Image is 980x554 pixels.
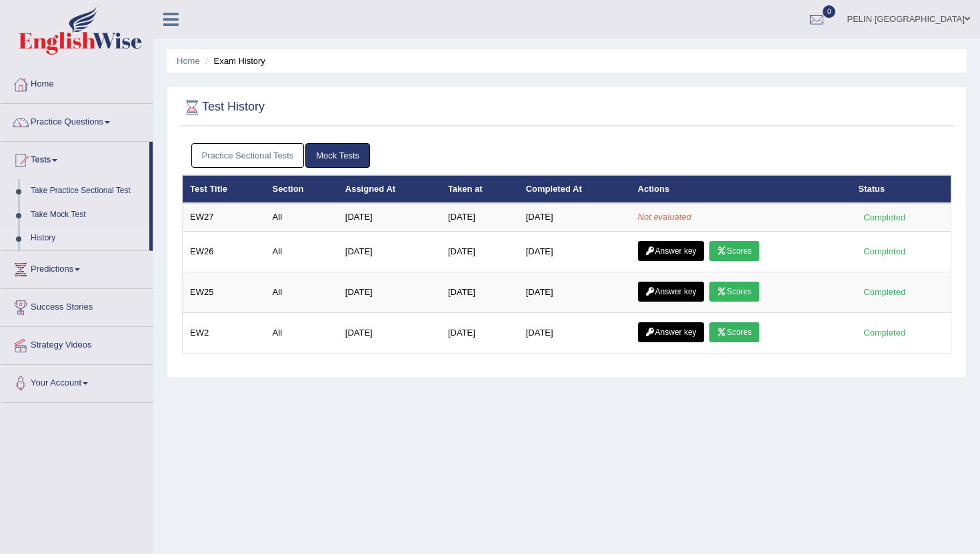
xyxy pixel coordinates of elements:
[638,282,704,302] a: Answer key
[183,272,265,312] td: EW25
[1,104,153,137] a: Practice Questions
[338,272,441,312] td: [DATE]
[859,244,911,258] div: Completed
[305,143,370,168] a: Mock Tests
[519,203,631,231] td: [DATE]
[1,251,153,284] a: Predictions
[1,365,153,398] a: Your Account
[709,322,759,342] a: Scores
[441,231,519,272] td: [DATE]
[441,272,519,312] td: [DATE]
[202,55,265,67] li: Exam History
[709,241,759,261] a: Scores
[182,97,265,117] h2: Test History
[338,203,441,231] td: [DATE]
[859,326,911,340] div: Completed
[183,203,265,231] td: EW27
[191,143,305,168] a: Practice Sectional Tests
[1,289,153,322] a: Success Stories
[441,203,519,231] td: [DATE]
[265,175,338,203] th: Section
[25,203,149,227] a: Take Mock Test
[519,231,631,272] td: [DATE]
[631,175,851,203] th: Actions
[519,312,631,353] td: [DATE]
[638,212,691,222] em: Not evaluated
[265,312,338,353] td: All
[859,285,911,299] div: Completed
[519,272,631,312] td: [DATE]
[265,231,338,272] td: All
[638,322,704,342] a: Answer key
[851,175,951,203] th: Status
[338,312,441,353] td: [DATE]
[265,203,338,231] td: All
[25,179,149,203] a: Take Practice Sectional Test
[1,327,153,360] a: Strategy Videos
[823,5,836,18] span: 0
[338,175,441,203] th: Assigned At
[338,231,441,272] td: [DATE]
[441,175,519,203] th: Taken at
[177,56,200,66] a: Home
[441,312,519,353] td: [DATE]
[1,142,149,175] a: Tests
[859,210,911,224] div: Completed
[183,312,265,353] td: EW2
[265,272,338,312] td: All
[519,175,631,203] th: Completed At
[709,282,759,302] a: Scores
[183,175,265,203] th: Test Title
[1,66,153,99] a: Home
[638,241,704,261] a: Answer key
[25,226,149,250] a: History
[183,231,265,272] td: EW26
